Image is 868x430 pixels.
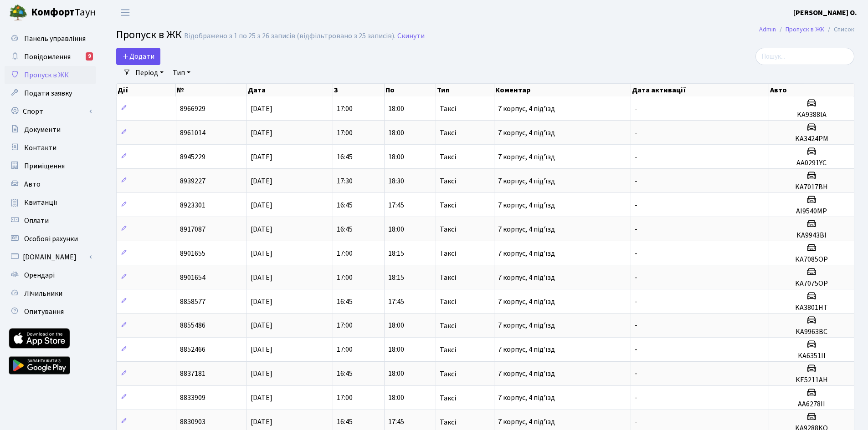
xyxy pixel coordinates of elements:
span: 7 корпус, 4 під'їзд [498,128,555,138]
span: 18:15 [388,248,404,258]
h5: KA3801HT [773,304,850,312]
span: [DATE] [251,321,272,331]
span: [DATE] [251,104,272,114]
span: - [635,321,637,331]
span: 8830903 [180,417,205,427]
div: Відображено з 1 по 25 з 26 записів (відфільтровано з 25 записів). [184,32,395,40]
h5: KA9943BI [773,231,850,240]
span: 7 корпус, 4 під'їзд [498,248,555,258]
span: 18:00 [388,152,404,162]
span: 18:30 [388,176,404,186]
span: Таксі [440,202,456,209]
span: - [635,417,637,427]
a: Оплати [5,212,96,230]
span: [DATE] [251,200,272,210]
span: 7 корпус, 4 під'їзд [498,273,555,283]
span: [DATE] [251,152,272,162]
span: - [635,176,637,186]
span: - [635,248,637,258]
span: 8837181 [180,369,205,379]
span: - [635,393,637,403]
b: [PERSON_NAME] О. [793,8,857,18]
span: 16:45 [337,152,353,162]
span: 8923301 [180,200,205,210]
h5: KE5211AH [773,376,850,384]
span: Орендарі [24,270,55,280]
a: Авто [5,175,96,193]
h5: КА7085ОР [773,255,850,264]
a: Квитанції [5,193,96,212]
h5: AA6278II [773,400,850,409]
span: 18:00 [388,128,404,138]
li: Список [824,25,854,35]
h5: KA9963BC [773,328,850,336]
span: Таксі [440,346,456,354]
span: Особові рахунки [24,234,78,244]
div: 9 [86,52,93,61]
h5: KA9388IA [773,111,850,119]
span: [DATE] [251,393,272,403]
span: 16:45 [337,200,353,210]
span: [DATE] [251,128,272,138]
span: 7 корпус, 4 під'їзд [498,321,555,331]
span: 16:45 [337,369,353,379]
a: Опитування [5,303,96,321]
span: Авто [24,179,41,189]
span: 7 корпус, 4 під'їзд [498,224,555,234]
span: [DATE] [251,176,272,186]
span: Таксі [440,370,456,378]
a: Пропуск в ЖК [786,25,824,34]
a: Контакти [5,139,96,157]
span: 7 корпус, 4 під'їзд [498,417,555,427]
h5: KA7017BH [773,183,850,192]
span: - [635,128,637,138]
span: Панель управління [24,34,86,44]
span: 17:00 [337,104,353,114]
a: Повідомлення9 [5,48,96,66]
span: 18:15 [388,273,404,283]
span: 7 корпус, 4 під'їзд [498,176,555,186]
span: 18:00 [388,104,404,114]
button: Переключити навігацію [114,5,137,20]
span: 7 корпус, 4 під'їзд [498,200,555,210]
span: - [635,297,637,307]
span: Таксі [440,177,456,185]
span: 17:00 [337,128,353,138]
span: Таксі [440,153,456,161]
span: 8945229 [180,152,205,162]
span: Таксі [440,274,456,281]
span: Квитанції [24,197,57,207]
span: Таксі [440,395,456,402]
span: Таксі [440,129,456,137]
span: 17:45 [388,417,404,427]
span: Таксі [440,322,456,329]
span: Таксі [440,298,456,305]
span: 7 корпус, 4 під'їзд [498,345,555,355]
span: Документи [24,125,61,135]
th: З [333,84,385,96]
th: По [385,84,436,96]
span: 17:00 [337,273,353,283]
span: Контакти [24,143,56,153]
span: [DATE] [251,248,272,258]
input: Пошук... [755,48,854,65]
span: 8901655 [180,248,205,258]
span: Таксі [440,105,456,112]
a: Тип [169,65,194,81]
span: Таксі [440,250,456,257]
span: 8901654 [180,273,205,283]
span: 17:00 [337,345,353,355]
th: Дата [247,84,334,96]
h5: KA6351II [773,352,850,360]
a: Спорт [5,102,96,121]
a: Документи [5,121,96,139]
span: 8855486 [180,321,205,331]
h5: AI9540MP [773,207,850,216]
span: Оплати [24,216,49,226]
span: 7 корпус, 4 під'їзд [498,104,555,114]
span: Лічильники [24,288,62,298]
h5: KA7075OP [773,279,850,288]
span: 7 корпус, 4 під'їзд [498,393,555,403]
span: Таксі [440,226,456,233]
span: [DATE] [251,273,272,283]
